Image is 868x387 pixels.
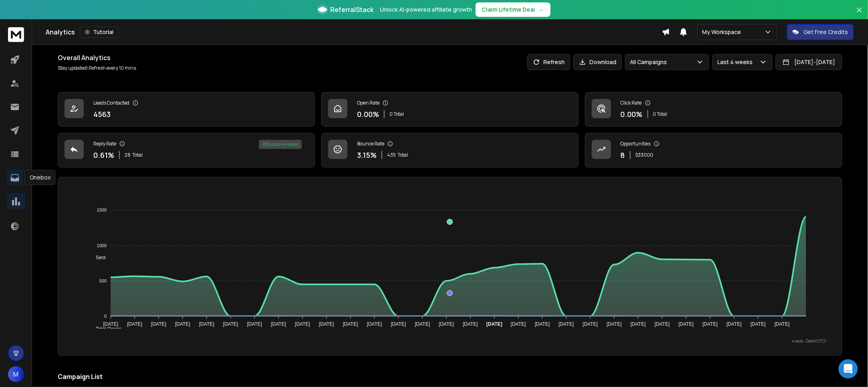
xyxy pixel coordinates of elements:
[127,322,142,327] tspan: [DATE]
[93,109,111,120] p: 4563
[751,322,766,327] tspan: [DATE]
[90,326,121,332] span: Total Opens
[71,338,829,344] p: x-axis : Date(UTC)
[321,133,579,167] a: Bounce Rate3.15%435Total
[621,149,625,161] p: 8
[271,322,286,327] tspan: [DATE]
[387,152,396,158] span: 435
[175,322,190,327] tspan: [DATE]
[319,322,334,327] tspan: [DATE]
[511,322,526,327] tspan: [DATE]
[8,366,24,382] button: M
[357,109,379,120] p: 0.00 %
[199,322,214,327] tspan: [DATE]
[90,255,106,260] span: Sent
[380,6,472,14] p: Unlock AI-powered affiliate growth
[653,111,668,117] p: 0 Total
[259,140,302,149] div: 29 % positive replies
[527,54,570,70] button: Refresh
[631,322,646,327] tspan: [DATE]
[621,109,643,120] p: 0.00 %
[804,28,848,36] p: Get Free Credits
[132,152,143,158] span: Total
[621,141,651,147] p: Opportunities
[559,322,574,327] tspan: [DATE]
[357,100,379,106] p: Open Rate
[539,6,544,14] span: →
[125,152,131,158] span: 28
[343,322,358,327] tspan: [DATE]
[223,322,238,327] tspan: [DATE]
[104,314,107,318] tspan: 0
[583,322,598,327] tspan: [DATE]
[80,26,119,38] button: Tutorial
[357,141,384,147] p: Bounce Rate
[630,58,670,66] p: All Campaigns
[718,58,756,66] p: Last 4 weeks
[24,170,56,185] div: Onebox
[476,2,551,17] button: Claim Lifetime Deal→
[103,322,118,327] tspan: [DATE]
[703,322,718,327] tspan: [DATE]
[58,133,315,167] a: Reply Rate0.61%28Total29% positive replies
[46,26,662,38] div: Analytics
[99,278,107,283] tspan: 500
[776,54,842,70] button: [DATE]-[DATE]
[486,322,503,327] tspan: [DATE]
[58,372,842,381] h2: Campaign List
[357,149,377,161] p: 3.15 %
[391,322,406,327] tspan: [DATE]
[775,322,790,327] tspan: [DATE]
[590,58,617,66] p: Download
[535,322,550,327] tspan: [DATE]
[544,58,565,66] p: Refresh
[585,92,842,127] a: Click Rate0.00%0 Total
[93,149,114,161] p: 0.61 %
[787,24,854,40] button: Get Free Credits
[655,322,670,327] tspan: [DATE]
[636,152,654,158] p: $ 33000
[151,322,166,327] tspan: [DATE]
[390,111,404,117] p: 0 Total
[439,322,454,327] tspan: [DATE]
[679,322,694,327] tspan: [DATE]
[93,141,116,147] p: Reply Rate
[854,5,865,24] button: Close banner
[621,100,642,106] p: Click Rate
[97,243,107,248] tspan: 1000
[295,322,310,327] tspan: [DATE]
[573,54,622,70] button: Download
[398,152,408,158] span: Total
[97,208,107,213] tspan: 1500
[321,92,579,127] a: Open Rate0.00%0 Total
[58,53,137,62] h1: Overall Analytics
[58,92,315,127] a: Leads Contacted4563
[607,322,622,327] tspan: [DATE]
[463,322,478,327] tspan: [DATE]
[415,322,430,327] tspan: [DATE]
[331,5,374,14] span: ReferralStack
[58,65,137,71] p: Stay updated! Refresh every 10 mins.
[93,100,129,106] p: Leads Contacted
[247,322,262,327] tspan: [DATE]
[367,322,382,327] tspan: [DATE]
[585,133,842,167] a: Opportunities8$33000
[702,28,745,36] p: My Workspace
[727,322,742,327] tspan: [DATE]
[839,359,858,379] div: Open Intercom Messenger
